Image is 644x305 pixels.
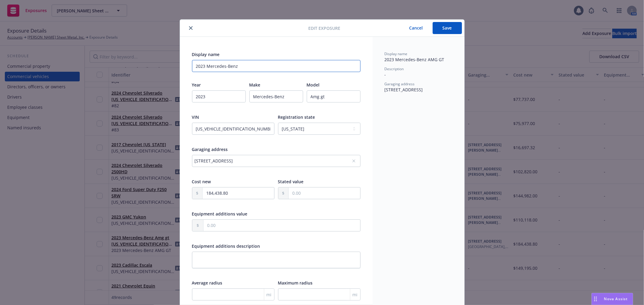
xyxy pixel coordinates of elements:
[203,220,360,231] input: 0.00
[192,155,360,167] button: [STREET_ADDRESS]
[278,114,315,120] span: Registration state
[192,146,228,152] span: Garaging address
[192,114,199,120] span: VIN
[385,51,408,56] span: Display name
[278,280,313,286] span: Maximum radius
[289,187,360,199] input: 0.00
[192,280,223,286] span: Average radius
[203,187,274,199] input: 0.00
[385,87,423,93] span: [STREET_ADDRESS]
[309,25,341,31] span: Edit exposure
[385,72,386,77] span: -
[385,81,415,86] span: Garaging address
[591,293,633,305] button: Nova Assist
[385,66,404,71] span: Description
[592,293,599,305] div: Drag to move
[195,158,352,164] div: [STREET_ADDRESS]
[353,291,358,298] span: mi
[307,82,320,88] span: Model
[278,179,304,184] span: Stated value
[187,24,194,32] button: close
[604,296,628,301] span: Nova Assist
[192,211,248,217] span: Equipment additions value
[192,243,260,249] span: Equipment additions description
[192,52,220,57] span: Display name
[385,57,444,62] span: 2023 Mercedes-Benz AMG GT
[192,179,211,184] span: Cost new
[192,82,201,88] span: Year
[400,22,433,34] button: Cancel
[249,82,261,88] span: Make
[433,22,462,34] button: Save
[267,291,272,298] span: mi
